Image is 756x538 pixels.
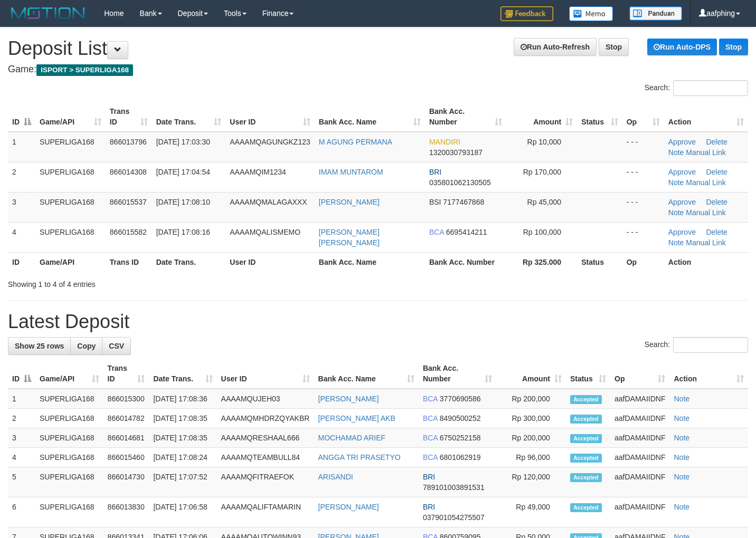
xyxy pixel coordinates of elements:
[429,148,483,157] span: Copy 1320030793187 to clipboard
[149,467,216,497] td: [DATE] 17:07:52
[429,168,441,176] span: BRI
[443,198,484,206] span: Copy 7177467868 to clipboard
[8,409,35,428] td: 2
[8,337,71,355] a: Show 25 rows
[610,428,669,448] td: aafDAMAIIDNF
[8,448,35,467] td: 4
[149,389,216,409] td: [DATE] 17:08:36
[217,359,314,389] th: User ID: activate to sort column ascending
[423,473,435,481] span: BRI
[149,497,216,527] td: [DATE] 17:06:58
[527,198,562,206] span: Rp 45,000
[496,428,566,448] td: Rp 200,000
[77,342,96,350] span: Copy
[496,448,566,467] td: Rp 96,000
[610,409,669,428] td: aafDAMAIIDNF
[110,228,147,236] span: 866015582
[668,168,696,176] a: Approve
[103,389,149,409] td: 866015300
[36,64,133,76] span: ISPORT > SUPERLIGA168
[106,252,152,272] th: Trans ID
[647,39,717,55] a: Run Auto-DPS
[423,453,438,462] span: BCA
[35,409,103,428] td: SUPERLIGA168
[152,102,226,132] th: Date Trans.: activate to sort column ascending
[8,102,35,132] th: ID: activate to sort column descending
[440,414,481,422] span: Copy 8490500252 to clipboard
[423,434,438,442] span: BCA
[610,467,669,497] td: aafDAMAIIDNF
[225,102,315,132] th: User ID: activate to sort column ascending
[664,102,748,132] th: Action: activate to sort column ascending
[156,138,210,146] span: [DATE] 17:03:30
[8,311,748,332] h1: Latest Deposit
[668,208,684,217] a: Note
[523,228,561,236] span: Rp 100,000
[706,138,727,146] a: Delete
[610,389,669,409] td: aafDAMAIIDNF
[103,359,149,389] th: Trans ID: activate to sort column ascending
[446,228,487,236] span: Copy 6695414211 to clipboard
[35,162,106,192] td: SUPERLIGA168
[106,102,152,132] th: Trans ID: activate to sort column ascending
[645,80,748,96] label: Search:
[319,168,383,176] a: IMAM MUNTAROM
[674,453,689,462] a: Note
[622,252,664,272] th: Op
[622,132,664,162] td: - - -
[570,415,602,424] span: Accepted
[423,414,438,422] span: BCA
[8,162,35,192] td: 2
[8,252,35,272] th: ID
[496,497,566,527] td: Rp 49,000
[319,198,380,206] a: [PERSON_NAME]
[496,467,566,497] td: Rp 120,000
[230,228,300,236] span: AAAAMQALISMEMO
[35,389,103,409] td: SUPERLIGA168
[318,434,386,442] a: MOCHAMAD ARIEF
[8,132,35,162] td: 1
[496,359,566,389] th: Amount: activate to sort column ascending
[35,428,103,448] td: SUPERLIGA168
[8,428,35,448] td: 3
[669,359,748,389] th: Action: activate to sort column ascending
[622,162,664,192] td: - - -
[668,138,696,146] a: Approve
[35,222,106,252] td: SUPERLIGA168
[35,192,106,222] td: SUPERLIGA168
[110,198,147,206] span: 866015537
[318,503,379,511] a: [PERSON_NAME]
[429,198,441,206] span: BSI
[217,467,314,497] td: AAAAMQFITRAEFOK
[149,359,216,389] th: Date Trans.: activate to sort column ascending
[419,359,496,389] th: Bank Acc. Number: activate to sort column ascending
[225,252,315,272] th: User ID
[156,168,210,176] span: [DATE] 17:04:54
[156,228,210,236] span: [DATE] 17:08:16
[566,359,610,389] th: Status: activate to sort column ascending
[110,168,147,176] span: 866014308
[429,228,444,236] span: BCA
[429,178,491,187] span: Copy 035801062130505 to clipboard
[319,138,392,146] a: M AGUNG PERMANA
[156,198,210,206] span: [DATE] 17:08:10
[8,389,35,409] td: 1
[706,228,727,236] a: Delete
[686,148,726,157] a: Manual Link
[622,222,664,252] td: - - -
[423,395,438,403] span: BCA
[8,497,35,527] td: 6
[425,252,506,272] th: Bank Acc. Number
[8,5,88,21] img: MOTION_logo.png
[674,414,689,422] a: Note
[673,80,748,96] input: Search:
[527,138,562,146] span: Rp 10,000
[706,168,727,176] a: Delete
[686,208,726,217] a: Manual Link
[35,497,103,527] td: SUPERLIGA168
[149,448,216,467] td: [DATE] 17:08:24
[217,448,314,467] td: AAAAMQTEAMBULL84
[629,6,682,21] img: panduan.png
[35,252,106,272] th: Game/API
[523,168,561,176] span: Rp 170,000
